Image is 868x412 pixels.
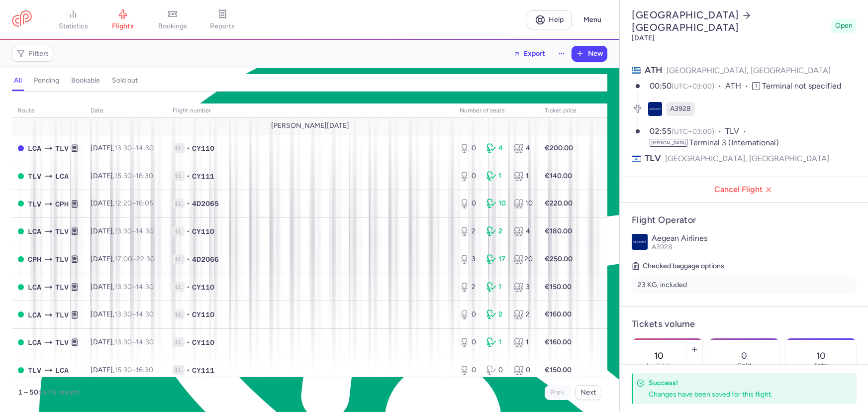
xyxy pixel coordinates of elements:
th: route [12,103,85,118]
span: CY110 [192,337,214,347]
span: LCA [28,337,41,348]
span: Terminal not specified [762,81,841,91]
label: Available [645,362,673,370]
a: reports [197,9,247,31]
span: on 76 results [38,388,80,397]
h4: sold out [112,76,138,85]
div: 0 [486,365,505,375]
span: 4D2065 [192,199,219,208]
p: Total [814,362,829,370]
div: 0 [460,365,479,375]
span: TLV [55,337,69,348]
span: TLV [28,365,41,376]
span: T [752,82,760,90]
h4: bookable [71,76,100,85]
span: [DATE], [91,338,154,346]
span: A3928 [652,243,673,251]
h4: Success! [649,378,835,388]
strong: €220.00 [545,199,573,207]
strong: €200.00 [545,144,573,152]
div: 4 [486,143,505,153]
span: CY110 [192,226,214,236]
div: 2 [486,226,505,236]
span: [DATE], [91,366,153,374]
span: CPH [55,199,69,209]
time: 14:30 [136,310,154,318]
p: 10 [816,351,826,361]
span: Cancel Flight [628,185,861,194]
span: • [187,282,190,292]
span: 1L [173,143,185,153]
div: 3 [514,282,533,292]
time: 13:30 [114,283,132,291]
div: 17 [486,254,505,264]
div: 20 [514,254,533,264]
strong: €150.00 [545,283,572,291]
span: TLV [28,199,41,209]
span: [MEDICAL_DATA] [650,139,687,147]
div: 0 [460,199,479,208]
time: 13:30 [114,227,132,235]
span: – [114,283,154,291]
div: 0 [460,309,479,319]
span: [DATE], [91,172,153,180]
th: date [85,103,167,118]
span: Filters [29,50,49,58]
span: TLV [55,282,69,293]
div: 0 [514,365,533,375]
span: [DATE], [91,227,154,235]
time: 15:30 [114,366,132,374]
button: Prev. [545,385,571,400]
time: 13:30 [114,338,132,346]
div: 10 [486,199,505,208]
span: TLV [55,226,69,237]
span: [DATE], [91,255,155,263]
span: LCA [28,226,41,237]
div: 0 [460,143,479,153]
span: 1L [173,309,185,319]
span: TLV [28,171,41,182]
button: Export [507,46,552,62]
th: Ticket price [539,103,582,118]
span: 1L [173,199,185,208]
span: Terminal 3 (International) [689,138,779,147]
h4: Tickets volume [632,318,857,330]
div: 2 [460,282,479,292]
time: 17:00 [114,255,132,263]
div: 1 [486,337,505,347]
span: [DATE], [91,310,154,318]
span: LCA [28,309,41,320]
button: New [572,46,607,61]
strong: €140.00 [545,172,572,180]
time: 22:30 [136,255,155,263]
span: – [114,172,153,180]
a: bookings [148,9,197,31]
div: 4 [514,143,533,153]
time: 00:50 [650,81,672,91]
time: 02:55 [650,126,672,136]
span: • [187,309,190,319]
span: 1L [173,365,185,375]
span: • [187,143,190,153]
span: 4D2066 [192,254,219,264]
span: – [114,255,155,263]
span: – [114,227,154,235]
p: Sold [737,362,751,370]
span: 1L [173,337,185,347]
p: 0 [741,351,747,361]
span: – [114,144,154,152]
span: 1L [173,282,185,292]
span: CY110 [192,309,214,319]
span: [DATE], [91,199,153,207]
span: • [187,226,190,236]
span: Export [524,50,545,57]
span: LCA [55,171,69,182]
div: 0 [460,171,479,181]
img: Aegean Airlines logo [632,234,648,250]
time: 16:05 [136,199,153,207]
h4: Flight Operator [632,214,857,226]
span: • [187,365,190,375]
time: 15:30 [114,172,132,180]
time: [DATE] [632,34,655,42]
span: – [114,199,153,207]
